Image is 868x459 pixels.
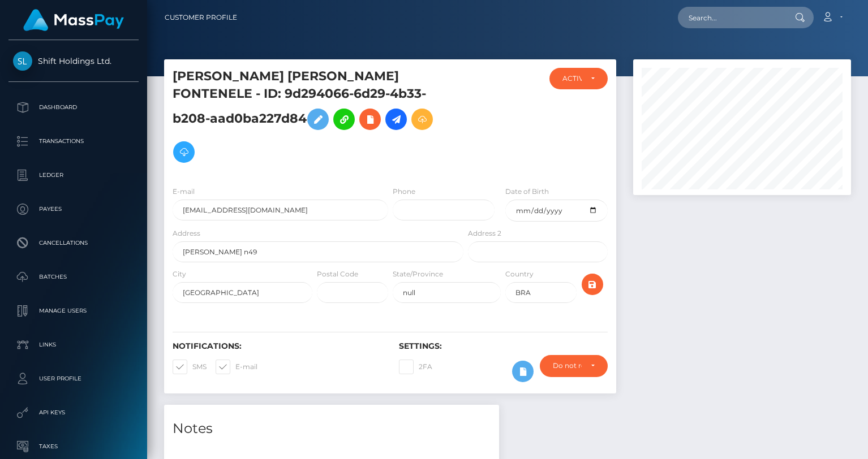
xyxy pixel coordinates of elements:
[8,56,139,66] span: Shift Holdings Ltd.
[385,109,407,130] a: Initiate Payout
[13,235,134,252] p: Cancellations
[173,360,207,374] label: SMS
[173,341,382,351] h6: Notifications:
[399,360,432,374] label: 2FA
[8,195,139,223] a: Payees
[165,6,237,29] a: Customer Profile
[13,133,134,150] p: Transactions
[216,360,257,374] label: E-mail
[8,297,139,325] a: Manage Users
[13,269,134,285] p: Batches
[13,99,134,116] p: Dashboard
[8,93,139,122] a: Dashboard
[553,361,582,370] div: Do not require
[393,269,443,279] label: State/Province
[399,341,608,351] h6: Settings:
[173,228,200,239] label: Address
[8,229,139,257] a: Cancellations
[505,187,549,197] label: Date of Birth
[8,263,139,291] a: Batches
[13,370,134,387] p: User Profile
[505,269,534,279] label: Country
[173,269,186,279] label: City
[13,201,134,218] p: Payees
[173,68,457,168] h5: [PERSON_NAME] [PERSON_NAME] FONTENELE - ID: 9d294066-6d29-4b33-b208-aad0ba227d84
[13,404,134,421] p: API Keys
[540,355,608,376] button: Do not require
[317,269,358,279] label: Postal Code
[23,9,124,31] img: MassPay Logo
[562,74,582,83] div: ACTIVE
[8,331,139,359] a: Links
[8,127,139,155] a: Transactions
[13,438,134,455] p: Taxes
[8,161,139,189] a: Ledger
[8,399,139,427] a: API Keys
[173,187,195,197] label: E-mail
[173,419,491,439] h4: Notes
[468,228,501,239] label: Address 2
[8,365,139,393] a: User Profile
[678,7,784,28] input: Search...
[393,187,415,197] label: Phone
[13,336,134,353] p: Links
[13,302,134,319] p: Manage Users
[13,167,134,184] p: Ledger
[549,68,608,89] button: ACTIVE
[13,51,32,71] img: Shift Holdings Ltd.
